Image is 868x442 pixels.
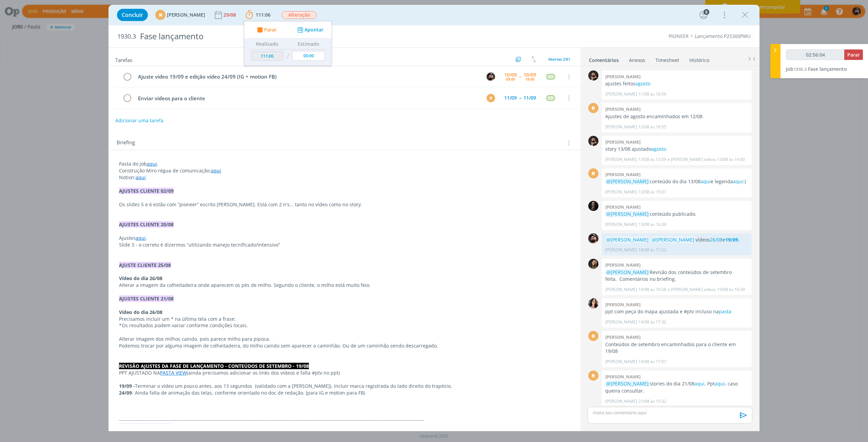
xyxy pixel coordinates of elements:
span: -- [519,74,521,79]
button: Adicionar uma tarefa [115,114,164,127]
p: [PERSON_NAME] [605,359,637,365]
span: e [PERSON_NAME] editou [668,287,716,293]
span: Concluir [122,12,143,18]
a: Comentários [589,54,619,64]
div: 10/09 [504,72,517,77]
b: [PERSON_NAME] [605,73,640,80]
a: pasta [719,308,731,315]
td: / [285,49,291,63]
a: aqui [715,380,725,387]
span: @[PERSON_NAME] [652,236,694,243]
p: Slide 3 - o correto é dizermos “utilizando manejo tecnificado/intensivo” [119,241,570,248]
img: D [588,136,598,146]
button: M[PERSON_NAME] [155,10,205,20]
p: [PERSON_NAME] [605,189,637,195]
img: T [588,298,598,309]
div: M [487,94,495,102]
a: 26/08 [710,236,723,243]
button: Alteração [281,11,317,19]
a: PASTA VIEW [160,370,187,376]
img: B [588,233,598,244]
p: [PERSON_NAME] [605,319,637,325]
div: 09:00 [506,77,515,81]
img: arrow-down-up.svg [531,56,536,62]
span: 19/08 às 10:39 [717,287,745,293]
strong: 24/09 [119,390,132,396]
a: aqui [701,178,711,185]
a: Histórico [689,54,710,64]
button: 8 [698,9,709,20]
p: - Ainda falta de animação das telas, conforme orientado no doc de redação. (para IG e motion para... [119,390,570,396]
b: [PERSON_NAME] [605,262,640,268]
p: Alterar a imagem da colheitadeira onde aparecem os pés de milho. Segundo o cliente, o milho está ... [119,282,570,289]
span: 13/08 às 13:59 [638,156,666,163]
strong: AJUSTES CLIENTE 21/08 [119,295,174,302]
a: 19/09. [725,236,739,243]
p: story 13/08 ajustado [605,146,748,152]
strong: AJUSTE CLIENTE 25/08 [119,262,171,268]
span: -- [519,96,521,100]
p: conteúdo publicado. [605,211,748,217]
img: J [588,259,598,269]
p: Construção Miro régua de comunicação: [119,167,570,174]
button: Apontar [296,26,324,34]
span: 111:06 [256,12,271,18]
p: vídeos e [605,236,748,243]
div: M [155,10,165,20]
div: M [588,168,598,178]
p: [PERSON_NAME] [605,124,637,130]
p: Precisamos incluir um * na última tela com a frase: [119,316,570,322]
span: 11/08 às 16:59 [638,91,666,97]
strong: 19/09 - [119,383,135,389]
p: [PERSON_NAME] [605,91,637,97]
span: 19/08 às 10:38 [638,287,666,293]
span: @[PERSON_NAME] [606,236,649,243]
a: aqui [733,178,743,185]
button: Concluir [117,9,148,21]
div: Enviar vídeos para o cliente [135,94,480,103]
p: conteúdo do dia 13/08 e legenda :) [605,178,748,185]
th: Realizado [249,39,285,49]
a: aqui [211,167,221,174]
a: Lançamento P25300PWU [695,33,751,39]
p: Pasta do job . [119,161,570,167]
span: 18/08 às 17:22 [638,247,666,253]
img: N [588,201,598,211]
b: [PERSON_NAME] [605,139,640,145]
span: alta #ptv no ppt [302,370,338,376]
p: [PERSON_NAME] [605,287,637,293]
span: @[PERSON_NAME] [606,380,649,387]
a: agosto [635,80,650,87]
span: Alteração [282,11,317,19]
p: PPT AJUSTADO NA (ainda precisamos adicionar os links dos vídeos e f ) [119,370,570,376]
button: Parar [255,26,277,34]
span: Parar [847,51,860,58]
span: @[PERSON_NAME] [606,211,649,217]
a: aqui [694,380,705,387]
button: Parar [844,49,863,60]
p: [PERSON_NAME] [605,222,637,228]
p: Conteúdos de setembro encaminhados para o cliente em 19/08 [605,341,748,355]
a: Job1930.3Fase lançamento [786,66,847,72]
p: Terminar o vídeo um pouco antes, aos 13 segundos (validado com a [PERSON_NAME]). Incluir marca re... [119,383,570,390]
div: M [588,331,598,341]
span: 13/08 às 15:07 [638,189,666,195]
strong: Vídeo do dia 26/08 [119,275,162,281]
p: Ajustes . [119,235,570,241]
p: stories do dia 21/08 . Ppt , caso queira consultar. [605,380,748,394]
span: 1930.3 [793,66,807,72]
p: *Os resultados podem variar conforme condições locais. [119,322,570,329]
span: 12/08 às 16:55 [638,124,666,130]
div: dialog [108,5,759,431]
strong: REVISÃO AJUSTES DA FASE DE LANÇAMENTO - CONTEÚDOS DE SETEMBRO - 19/08 [119,363,309,369]
strong: Vídeo do dia 26/08 [119,309,162,315]
a: PIONEER [669,33,689,39]
strong: AJUSTES CLIENTE 13/08 [119,423,174,430]
p: Ajustes de agosto encaminhados em 12/08 [605,113,748,120]
div: M [588,371,598,381]
p: ppt com peça do mapa ajustada e #ptv incluso na [605,308,748,315]
span: 1930.3 [117,33,136,40]
span: 13/08 às 14:00 [717,156,745,163]
img: B [487,72,495,81]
